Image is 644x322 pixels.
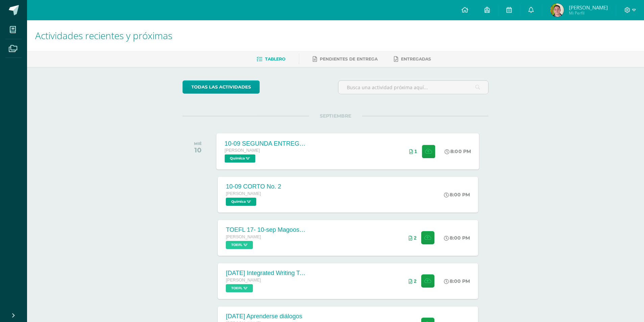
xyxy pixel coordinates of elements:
[444,235,470,241] div: 8:00 PM
[226,234,261,239] span: [PERSON_NAME]
[414,149,417,154] span: 1
[414,235,416,241] span: 2
[226,284,253,292] span: TOEFL 'U'
[409,149,417,154] div: Archivos entregados
[225,148,260,153] span: [PERSON_NAME]
[194,146,202,154] div: 10
[569,4,608,11] span: [PERSON_NAME]
[257,54,285,65] a: Tablero
[313,54,378,65] a: Pendientes de entrega
[226,226,307,233] div: TOEFL 17- 10-sep Magoosh Tests Listening and Reading
[338,81,488,94] input: Busca una actividad próxima aquí...
[226,241,253,249] span: TOEFL 'U'
[35,29,172,42] span: Actividades recientes y próximas
[394,54,431,65] a: Entregadas
[225,140,307,147] div: 10-09 SEGUNDA ENTREGA DE GUÍA
[309,113,362,119] span: SEPTIEMBRE
[226,270,307,277] div: [DATE] Integrated Writing Task (Template 1)
[550,3,564,17] img: 2ac621d885da50cde50dcbe7d88617bc.png
[226,191,261,196] span: [PERSON_NAME]
[414,278,416,284] span: 2
[444,192,470,198] div: 8:00 PM
[409,235,416,241] div: Archivos entregados
[226,183,281,190] div: 10-09 CORTO No. 2
[183,80,260,94] a: todas las Actividades
[225,154,256,163] span: Química 'U'
[194,141,202,146] div: MIÉ
[444,278,470,284] div: 8:00 PM
[226,313,302,320] div: [DATE] Aprenderse diálogos
[409,278,416,284] div: Archivos entregados
[401,56,431,61] span: Entregadas
[226,278,261,282] span: [PERSON_NAME]
[265,56,285,61] span: Tablero
[445,148,471,154] div: 8:00 PM
[569,10,608,16] span: Mi Perfil
[320,56,378,61] span: Pendientes de entrega
[226,198,256,206] span: Química 'U'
